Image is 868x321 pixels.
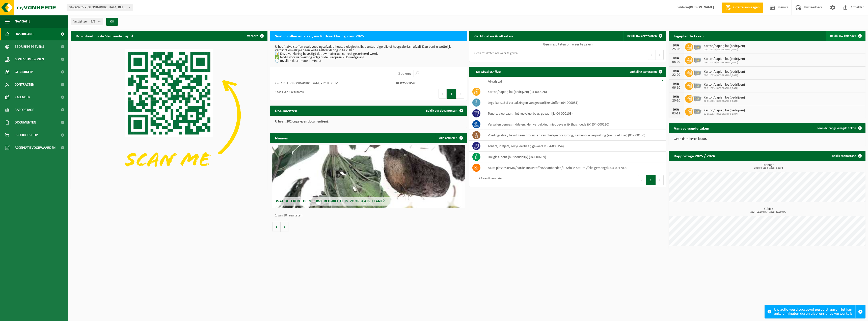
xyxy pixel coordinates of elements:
span: Karton/papier, los (bedrijven) [704,109,745,113]
button: Previous [439,89,447,99]
a: Alle artikelen [435,133,466,143]
span: Karton/papier, los (bedrijven) [704,44,745,48]
h2: Nieuws [270,133,293,143]
td: lege kunststof verpakkingen van gevaarlijke stoffen (04-000081) [484,97,666,108]
span: Vestigingen [73,18,96,26]
span: 02-011603 - [GEOGRAPHIC_DATA] [704,100,745,103]
span: Contracten [15,78,34,91]
h2: Rapportage 2025 / 2024 [669,151,720,161]
div: 1 tot 1 van 1 resultaten [273,88,304,99]
a: Ophaling aanvragen [626,67,666,77]
td: vervallen geneesmiddelen, kleinverpakking, niet gevaarlijk (huishoudelijk) (04-000120) [484,119,666,130]
button: Previous [638,175,646,185]
span: Bedrijfsgegevens [15,40,44,53]
div: 08-09 [671,60,681,64]
h2: Uw afvalstoffen [469,67,506,77]
div: MA [671,69,681,73]
img: WB-2500-GAL-GY-01 [693,55,702,64]
div: 20-10 [671,99,681,103]
h2: Snel invullen en klaar, uw RED-verklaring voor 2025 [270,31,369,41]
span: Karton/papier, los (bedrijven) [704,83,745,87]
a: Bekijk rapportage [828,151,865,161]
img: WB-2500-GAL-GY-01 [693,42,702,51]
td: karton/papier, los (bedrijven) (04-000026) [484,86,666,97]
div: 06-10 [671,86,681,90]
span: Documenten [15,116,36,129]
td: hol glas, bont (huishoudelijk) (04-000209) [484,152,666,162]
span: Bekijk uw kalender [830,34,856,38]
button: Vorige [273,222,281,232]
p: U heeft afvalstoffen zoals voedingsafval, b-hout, biologisch slib, plantaardige olie of hoogcalor... [275,45,462,63]
img: WB-2500-GAL-GY-01 [693,81,702,90]
span: Verberg [247,34,258,38]
button: Volgende [281,222,288,232]
button: Verberg [243,31,267,41]
span: Dashboard [15,28,34,40]
span: Kalender [15,91,30,104]
span: Contactpersonen [15,53,44,66]
a: Offerte aanvragen [722,3,763,13]
h2: Ingeplande taken [669,31,709,41]
label: Zoeken: [398,72,411,76]
span: 2024: 56,000 m3 - 2025: 43,500 m3 [671,211,865,213]
h2: Documenten [270,106,302,115]
a: Wat betekent de nieuwe RED-richtlijn voor u als klant? [272,145,465,208]
span: Afvalstof [488,80,502,84]
a: Bekijk uw kalender [826,31,865,41]
div: MA [671,56,681,60]
td: SORIA BEL [GEOGRAPHIC_DATA] - ICHTEGEM [270,80,392,87]
span: 02-011603 - [GEOGRAPHIC_DATA] [704,87,745,90]
div: 1 tot 8 van 8 resultaten [472,175,503,186]
h2: Download nu de Vanheede+ app! [71,31,138,41]
p: Geen data beschikbaar. [674,137,860,141]
span: Navigatie [15,15,30,28]
div: Geen resultaten om weer te geven [472,49,518,60]
div: MA [671,43,681,47]
span: Gebruikers [15,66,34,78]
div: 25-08 [671,47,681,51]
button: Vestigingen(3/3) [71,18,103,25]
h2: Certificaten & attesten [469,31,518,41]
td: toners, vloeibaar, niet recycleerbaar, gevaarlijk (04-000103) [484,108,666,119]
span: Bekijk uw documenten [426,109,457,112]
h3: Tonnage [671,163,865,169]
td: Geen resultaten om weer te geven [469,41,666,48]
p: 1 van 10 resultaten [275,214,464,217]
span: Wat betekent de nieuwe RED-richtlijn voor u als klant? [276,199,385,203]
span: 02-011603 - [GEOGRAPHIC_DATA] [704,48,745,51]
td: toners, inktjets, recycleerbaar, gevaarlijk (04-000154) [484,141,666,152]
div: 22-09 [671,73,681,77]
button: 1 [447,89,456,99]
button: Next [456,89,464,99]
div: MA [671,108,681,112]
a: Bekijk uw certificaten [623,31,666,41]
img: WB-2500-GAL-GY-01 [693,94,702,103]
span: Karton/papier, los (bedrijven) [704,57,745,61]
button: Next [656,50,664,60]
count: (3/3) [90,20,96,23]
span: Ophaling aanvragen [630,70,657,73]
span: Offerte aanvragen [732,5,761,10]
span: Toon de aangevraagde taken [817,127,856,130]
button: Next [656,175,664,185]
td: multi plastics (PMD/harde kunststoffen/spanbanden/EPS/folie naturel/folie gemengd) (04-001700) [484,162,666,173]
a: Bekijk uw documenten [422,106,466,116]
img: WB-2500-GAL-GY-01 [693,68,702,77]
span: 2024: 0,115 t - 2025: 0,007 t [671,167,865,169]
div: Uw actie werd succesvol geregistreerd. Het kan enkele minuten duren alvorens alles verwerkt is. [774,305,855,318]
span: 02-011603 - [GEOGRAPHIC_DATA] [704,74,745,77]
h3: Kubiek [671,207,865,213]
span: Product Shop [15,129,38,141]
span: Acceptatievoorwaarden [15,141,56,154]
button: OK [106,18,118,26]
div: 03-11 [671,112,681,115]
span: Bekijk uw certificaten [627,34,657,38]
p: U heeft 202 ongelezen document(en). [275,120,462,124]
span: 01-069295 - SORIA BEL NV - ICHTEGEM [67,4,132,11]
img: WB-2500-GAL-GY-01 [693,107,702,115]
button: Previous [648,50,656,60]
span: Karton/papier, los (bedrijven) [704,96,745,100]
div: MA [671,95,681,99]
div: MA [671,82,681,86]
strong: [PERSON_NAME] [689,6,714,9]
